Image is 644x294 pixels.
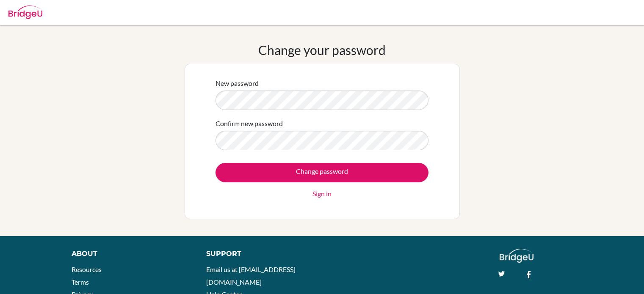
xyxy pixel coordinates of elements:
label: Confirm new password [216,118,283,129]
a: Email us at [EMAIL_ADDRESS][DOMAIN_NAME] [206,265,296,286]
label: New password [216,78,259,88]
div: About [72,249,187,259]
h1: Change your password [258,42,386,58]
img: Bridge-U [8,5,42,19]
img: logo_white@2x-f4f0deed5e89b7ecb1c2cc34c3e3d731f90f0f143d5ea2071677605dd97b5244.png [500,249,534,263]
a: Sign in [312,189,332,199]
a: Terms [72,278,89,286]
input: Change password [216,163,428,182]
div: Support [206,249,313,259]
a: Resources [72,265,102,273]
